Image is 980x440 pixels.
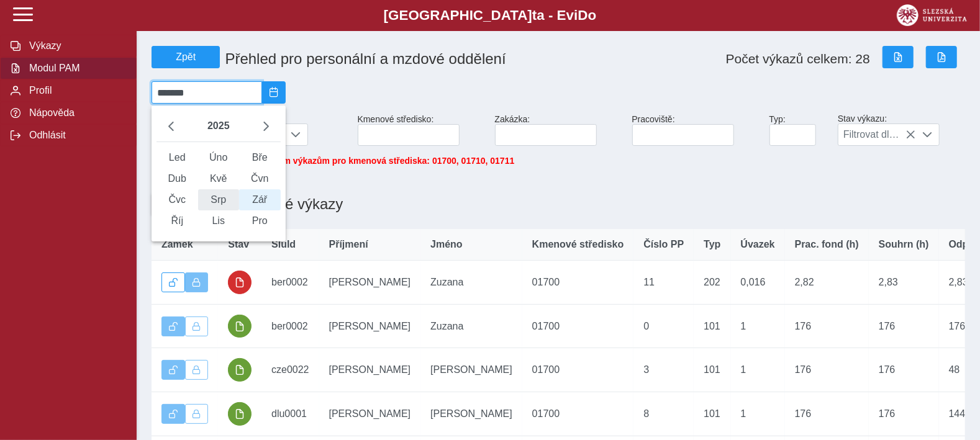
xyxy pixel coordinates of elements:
[319,348,421,392] td: [PERSON_NAME]
[785,392,869,436] td: 176
[532,7,537,23] span: t
[261,261,319,305] td: ber0002
[161,272,185,292] button: Odemknout výkaz.
[420,348,522,392] td: [PERSON_NAME]
[198,168,240,189] span: Kvě
[532,239,624,250] span: Kmenové středisko
[694,261,730,305] td: 202
[879,239,929,250] span: Souhrn (h)
[239,210,281,231] span: Pro
[202,115,235,137] button: 2025
[239,189,281,210] span: Zář
[228,271,252,294] button: uzamčeno
[157,210,198,231] span: Říj
[161,360,185,380] button: Výkaz je odemčen.
[633,304,694,348] td: 0
[157,52,214,63] span: Zpět
[228,239,249,250] span: Stav
[694,348,730,392] td: 101
[833,109,970,151] div: Stav výkazu:
[319,304,421,348] td: [PERSON_NAME]
[25,40,126,52] span: Výkazy
[726,52,870,66] span: Počet výkazů celkem: 28
[261,304,319,348] td: ber0002
[147,109,353,151] div: Zaměstnanec:
[869,392,939,436] td: 176
[157,189,198,210] span: Čvc
[785,348,869,392] td: 176
[185,404,209,424] button: Uzamknout lze pouze výkaz, který je podepsán a schválen.
[522,392,634,436] td: 01700
[522,348,634,392] td: 01700
[578,7,588,23] span: D
[261,392,319,436] td: dlu0001
[261,348,319,392] td: cze0022
[588,7,597,23] span: o
[161,404,185,424] button: Výkaz je odemčen.
[785,261,869,305] td: 2,82
[869,304,939,348] td: 176
[731,392,785,436] td: 1
[198,147,240,168] span: Úno
[420,261,522,305] td: Zuzana
[161,239,193,250] span: Zámek
[228,358,252,382] button: podepsáno
[838,124,915,145] span: Filtrovat dle stavu
[490,109,627,151] div: Zakázka:
[185,317,209,336] button: Uzamknout lze pouze výkaz, který je podepsán a schválen.
[319,392,421,436] td: [PERSON_NAME]
[420,304,522,348] td: Zuzana
[869,261,939,305] td: 2,83
[731,304,785,348] td: 1
[185,272,209,292] button: Výkaz uzamčen.
[228,402,252,426] button: podepsáno
[25,85,126,96] span: Profil
[785,304,869,348] td: 176
[262,81,286,104] button: 2025/09
[741,239,775,250] span: Úvazek
[161,317,185,336] button: Výkaz je odemčen.
[157,168,198,189] span: Dub
[353,109,490,151] div: Kmenové středisko:
[220,45,632,73] h1: Přehled pro personální a mzdové oddělení
[694,304,730,348] td: 101
[329,239,368,250] span: Příjmení
[420,392,522,436] td: [PERSON_NAME]
[869,348,939,392] td: 176
[897,4,967,26] img: logo_web_su.png
[239,147,281,168] span: Bře
[643,239,684,250] span: Číslo PP
[522,304,634,348] td: 01700
[25,130,126,141] span: Odhlásit
[152,156,514,166] span: Máte přístup pouze ke kmenovým výkazům pro kmenová střediska: 01700, 01710, 01711
[198,189,240,210] span: Srp
[25,107,126,119] span: Nápověda
[25,63,126,74] span: Modul PAM
[228,315,252,338] button: podepsáno
[926,46,957,68] button: Export do PDF
[764,109,833,151] div: Typ:
[239,168,281,189] span: Čvn
[633,392,694,436] td: 8
[633,261,694,305] td: 11
[271,239,296,250] span: SluId
[704,239,720,250] span: Typ
[198,210,240,231] span: Lis
[185,360,209,380] button: Uzamknout lze pouze výkaz, který je podepsán a schválen.
[157,147,198,168] span: Led
[694,392,730,436] td: 101
[319,261,421,305] td: [PERSON_NAME]
[882,46,914,68] button: Export do Excelu
[37,7,943,24] b: [GEOGRAPHIC_DATA] a - Evi
[430,239,463,250] span: Jméno
[731,348,785,392] td: 1
[633,348,694,392] td: 3
[152,46,220,68] button: Zpět
[522,261,634,305] td: 01700
[627,109,764,151] div: Pracoviště:
[731,261,785,305] td: 0,016
[795,239,859,250] span: Prac. fond (h)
